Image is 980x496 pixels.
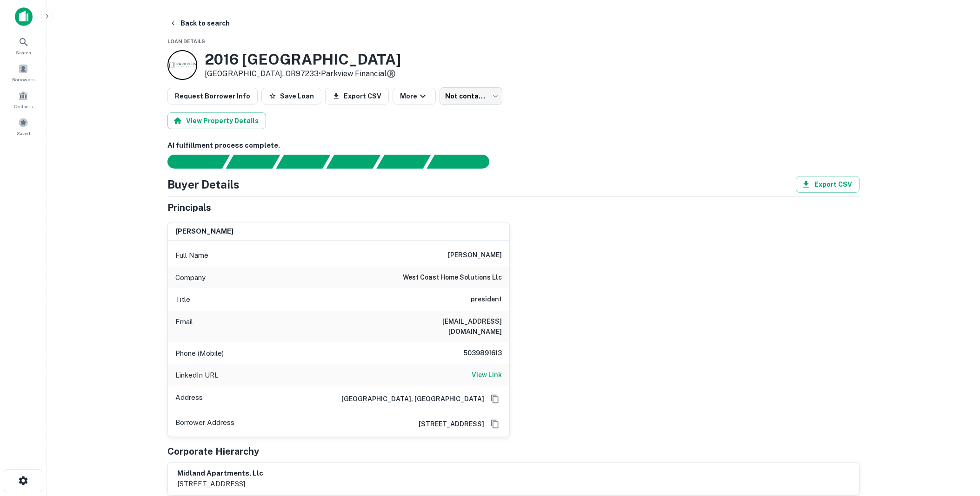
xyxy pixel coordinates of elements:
p: Phone (Mobile) [175,348,224,359]
a: [STREET_ADDRESS] [411,419,484,429]
h6: west coast home solutions llc [403,272,502,283]
div: AI fulfillment process complete. [427,155,500,169]
button: View Property Details [167,112,266,129]
button: Copy Address [488,392,502,406]
button: Export CSV [796,176,860,193]
button: Save Loan [261,88,321,104]
div: Principals found, AI now looking for contact information... [326,155,380,169]
p: Borrower Address [175,417,234,431]
p: Email [175,316,193,337]
a: Saved [3,114,44,139]
a: Borrowers [3,60,44,85]
button: Request Borrower Info [167,88,258,104]
iframe: Chat Widget [933,422,980,466]
p: Title [175,294,190,305]
h6: AI fulfillment process complete. [167,140,860,151]
div: Principals found, still searching for contact information. This may take time... [376,155,431,169]
h3: 2016 [GEOGRAPHIC_DATA] [205,51,401,68]
h6: midland apartments, llc [177,468,263,479]
p: Address [175,392,203,406]
a: View Link [472,370,502,381]
a: Search [3,33,44,58]
span: Saved [17,130,30,137]
h6: [PERSON_NAME] [448,250,502,261]
h5: Corporate Hierarchy [167,444,259,458]
span: Search [16,49,31,56]
a: Parkview Financial®️ [321,69,396,78]
h6: president [471,294,502,305]
button: Copy Address [488,417,502,431]
h6: View Link [472,370,502,380]
button: More [393,88,436,104]
div: Your request is received and processing... [226,155,280,169]
div: Documents found, AI parsing details... [276,155,330,169]
p: [STREET_ADDRESS] [177,478,263,489]
h6: [EMAIL_ADDRESS][DOMAIN_NAME] [390,316,502,337]
img: capitalize-icon.png [15,7,33,26]
p: Full Name [175,250,208,261]
p: Company [175,272,206,283]
span: Contacts [14,103,33,110]
h4: Buyer Details [167,176,240,193]
h6: [PERSON_NAME] [175,226,233,237]
span: Borrowers [12,76,34,83]
h6: [GEOGRAPHIC_DATA], [GEOGRAPHIC_DATA] [334,394,484,404]
button: Export CSV [325,88,389,104]
div: Not contacted [440,87,502,105]
p: LinkedIn URL [175,370,219,381]
h5: Principals [167,201,211,215]
div: Sending borrower request to AI... [156,155,226,169]
a: Contacts [3,87,44,112]
button: Back to search [166,15,233,32]
span: Loan Details [167,39,205,44]
p: [GEOGRAPHIC_DATA], OR97233 • [205,68,401,79]
h6: 5039891613 [446,348,502,359]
